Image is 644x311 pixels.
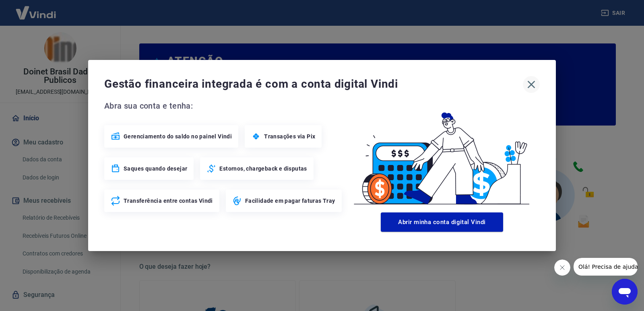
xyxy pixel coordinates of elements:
span: Facilidade em pagar faturas Tray [245,197,335,205]
iframe: Mensagem da empresa [574,258,638,276]
img: Good Billing [344,99,540,209]
span: Saques quando desejar [124,165,187,173]
button: Abrir minha conta digital Vindi [381,212,503,232]
span: Transações via Pix [264,132,315,140]
span: Gestão financeira integrada é com a conta digital Vindi [104,76,523,92]
iframe: Fechar mensagem [554,260,570,276]
span: Abra sua conta e tenha: [104,99,344,112]
iframe: Botão para abrir a janela de mensagens [612,279,638,305]
span: Transferência entre contas Vindi [124,197,213,205]
span: Estornos, chargeback e disputas [219,165,307,173]
span: Olá! Precisa de ajuda? [5,6,68,12]
span: Gerenciamento do saldo no painel Vindi [124,132,232,140]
